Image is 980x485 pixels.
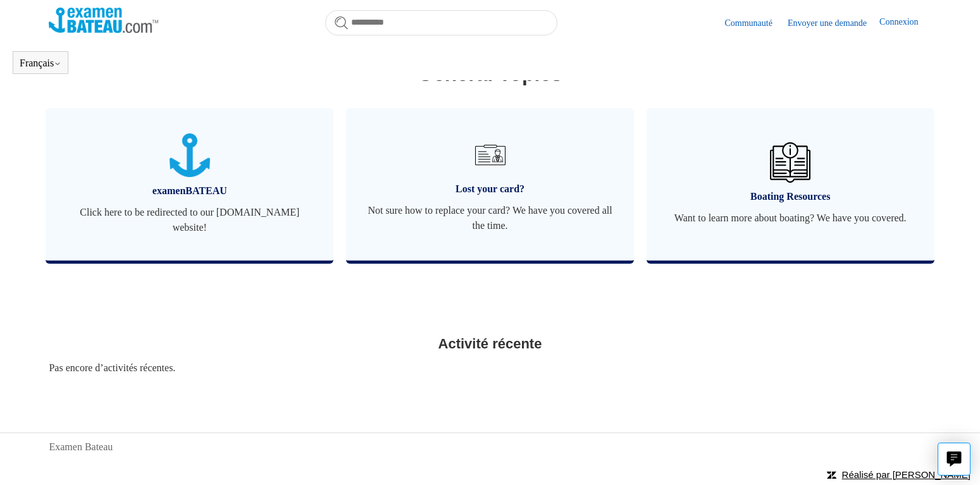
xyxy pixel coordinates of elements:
span: Want to learn more about boating? We have you covered. [666,211,915,226]
span: Not sure how to replace your card? We have you covered all the time. [365,203,615,233]
button: Français [20,58,61,69]
a: Envoyer une demande [788,16,879,30]
img: Page d’accueil du Centre d’aide Examen Bateau [49,8,158,33]
span: Click here to be redirected to our [DOMAIN_NAME] website! [65,205,314,235]
a: Boating Resources Want to learn more about boating? We have you covered. [647,108,934,261]
a: Connexion [879,15,931,30]
span: examenBATEAU [65,183,314,199]
img: 01JTNN85WSQ5FQ6HNXPDSZ7SRA [170,133,210,177]
a: examenBATEAU Click here to be redirected to our [DOMAIN_NAME] website! [46,108,333,261]
div: Pas encore d’activités récentes. [49,360,931,376]
a: Communauté [724,16,785,30]
span: Boating Resources [666,189,915,204]
img: 01JHREV2E6NG3DHE8VTG8QH796 [770,142,810,183]
input: Rechercher [325,10,557,35]
h2: Activité récente [49,333,931,354]
a: Lost your card? Not sure how to replace your card? We have you covered all the time. [346,108,634,261]
span: Lost your card? [365,181,615,197]
img: 01JRG6G4NA4NJ1BVG8MJM761YH [470,135,511,175]
button: Live chat [938,443,971,476]
a: Examen Bateau [49,439,113,455]
a: Réalisé par [PERSON_NAME] [842,469,971,480]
